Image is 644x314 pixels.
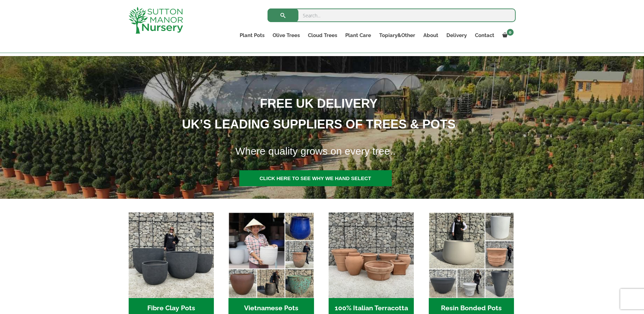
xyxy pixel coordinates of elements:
[442,31,471,40] a: Delivery
[269,31,304,40] a: Olive Trees
[507,29,514,36] span: 0
[227,141,561,161] h1: Where quality grows on every tree..
[341,31,375,40] a: Plant Care
[69,93,560,135] h1: FREE UK DELIVERY UK’S LEADING SUPPLIERS OF TREES & POTS
[228,212,314,298] img: Home - 6E921A5B 9E2F 4B13 AB99 4EF601C89C59 1 105 c
[268,8,516,22] input: Search...
[329,212,414,298] img: Home - 1B137C32 8D99 4B1A AA2F 25D5E514E47D 1 105 c
[375,31,419,40] a: Topiary&Other
[129,212,214,298] img: Home - 8194B7A3 2818 4562 B9DD 4EBD5DC21C71 1 105 c 1
[419,31,442,40] a: About
[129,7,183,34] img: logo
[498,31,516,40] a: 0
[471,31,498,40] a: Contact
[304,31,341,40] a: Cloud Trees
[236,31,269,40] a: Plant Pots
[429,212,514,298] img: Home - 67232D1B A461 444F B0F6 BDEDC2C7E10B 1 105 c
